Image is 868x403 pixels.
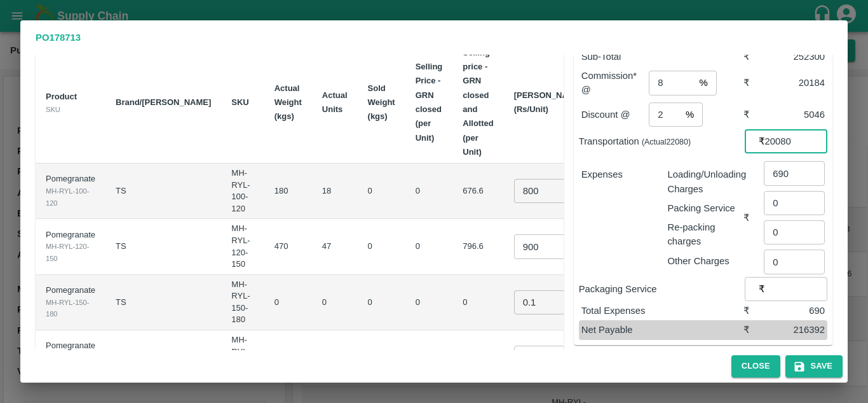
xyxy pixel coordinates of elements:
b: Actual Weight (kgs) [275,83,302,122]
td: MH-RYL-180-220 [221,330,264,386]
div: 5046 [764,108,825,122]
td: Pomegranate [36,219,105,274]
td: 0 [264,275,312,330]
td: 0 [358,330,405,386]
b: PO 178713 [36,32,81,43]
td: TS [105,275,221,330]
b: Brand/[PERSON_NAME] [116,97,211,107]
div: 216392 [764,323,825,337]
b: Actual Units [322,90,348,114]
b: Selling price - GRN closed and Allotted (per Unit) [463,48,493,157]
td: 0 [405,275,453,330]
p: Expenses [581,167,658,181]
div: 20184 [764,76,825,90]
b: Product [46,92,77,101]
div: ₹ [743,323,764,337]
div: ₹ [743,50,764,64]
td: 676.6 [452,164,503,219]
td: MH-RYL-100-120 [221,164,264,219]
p: Packing Service [667,201,743,215]
td: Pomegranate [36,330,105,386]
td: Pomegranate [36,164,105,219]
td: Pomegranate [36,275,105,330]
div: 690 [764,304,825,318]
div: ₹ [743,76,764,90]
p: Total Expenses [581,304,744,318]
td: TS [105,164,221,219]
input: 0 [514,346,565,370]
td: 80 [312,330,358,386]
td: 0 [358,164,405,219]
td: TS [105,219,221,274]
td: 0 [452,275,503,330]
div: MH-RYL-100-120 [46,185,95,209]
td: 180 [264,164,312,219]
p: Sub-Total [581,50,744,64]
div: SKU [46,104,95,115]
button: Save [785,355,843,378]
p: ₹ [759,282,765,296]
td: 0 [405,219,453,274]
div: ₹ [743,108,764,122]
td: 796.6 [452,219,503,274]
p: Discount @ [581,108,649,122]
b: Selling Price - GRN closed (per Unit) [416,62,443,142]
p: % [686,108,694,122]
td: 0 [358,219,405,274]
td: 956.6 [452,330,503,386]
td: MH-RYL-120-150 [221,219,264,274]
input: 0 [514,290,565,315]
div: ₹ [743,211,764,225]
td: 0 [358,275,405,330]
p: Re-packing charges [667,220,743,249]
input: 0 [514,179,565,203]
button: Close [731,355,780,378]
small: (Actual 22080 ) [642,138,691,146]
input: 0 [514,234,565,258]
p: % [699,76,707,90]
td: TS [105,330,221,386]
td: 0 [312,275,358,330]
p: Net Payable [581,323,744,337]
b: SKU [231,97,248,107]
td: 800 [264,330,312,386]
p: Transportation [579,134,745,148]
td: 0 [405,164,453,219]
p: Other Charges [667,254,743,268]
p: Packaging Service [579,282,745,296]
div: MH-RYL-120-150 [46,241,95,264]
b: [PERSON_NAME] (Rs/Unit) [514,90,583,114]
p: Commission* @ [581,69,649,97]
td: 18 [312,164,358,219]
p: Loading/Unloading Charges [667,167,743,196]
td: MH-RYL-150-180 [221,275,264,330]
td: 47 [312,219,358,274]
b: Sold Weight (kgs) [368,83,395,122]
div: 252300 [764,50,825,64]
div: MH-RYL-150-180 [46,297,95,320]
div: ₹ [743,304,764,318]
td: 0 [405,330,453,386]
p: ₹ [759,134,765,148]
td: 470 [264,219,312,274]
